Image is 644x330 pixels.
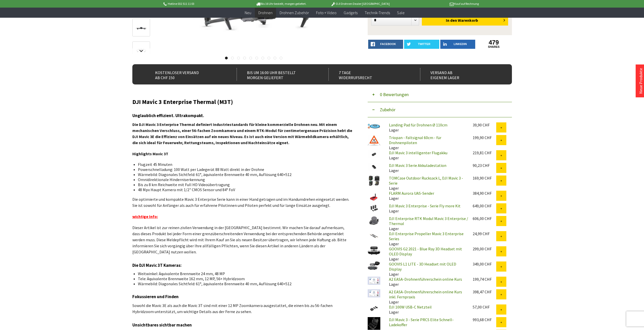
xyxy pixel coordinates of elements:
div: 39,90 CHF [473,122,496,127]
a: facebook [368,40,403,49]
a: Triopan - Faltsignal 60cm - für Drohnenpiloten [389,135,441,145]
a: DJI Enterprise Propeller Mavic 3 Enterprise Series [389,231,464,241]
li: Weitwinkel: Äquivalente Brennweite 24 mm, 48 MP [138,271,348,276]
a: DJI Mavic 3 - Serie PRCS Elite Schnell-Ladekoffer [389,317,454,327]
div: Lager [385,261,469,277]
a: Sale [393,8,408,18]
div: Lager [385,304,469,315]
li: 48 Mpx Haupt Kamera mit 1/2" CMOS Sensor und 84° FoV [138,187,348,192]
li: Bis zu 8 km Reichweite mit Full HD Videoübertragung [138,182,348,187]
a: Drohnen Zubehör [276,8,313,18]
span: Dieser Artikel ist zur reinen zivilen Verwendung in der [GEOGRAPHIC_DATA] bestimmt. Wir machen Si... [132,225,346,254]
div: Versand ab eigenem Lager [420,68,501,81]
img: FLARM Aurora UAS-Sender [368,191,380,203]
a: TOMCase Outdoor Rucksack L, DJI Mavic 3 -Serie [389,175,463,186]
li: Tele: Äquivalente Brennweite 162 mm, 12 MP, 56× Hybridzoom [138,276,348,281]
span: LinkedIn [454,42,467,46]
div: 219,81 CHF [473,150,496,155]
img: Landing Pad für Drohnen Ø 110cm [368,122,380,129]
a: DJI Enterprise RTK Modul Mavic 3 Enterprise / Thermal [389,216,468,226]
li: Wärmebild: Diagonales Sichtfeld: 61°, äquivalente Brennweite 40 mm, Auflösung 640×512 [138,281,348,286]
div: 199,74 CHF [473,277,496,282]
a: LinkedIn [440,40,475,49]
a: GOOVIS L1 LITE - 3D Headset mit OLED Display [389,261,456,272]
div: 7 Tage Widerrufsrecht [328,68,409,81]
div: Lager [385,150,469,160]
li: Powerschnelladung: 100 Watt per Ladegerät 88 Watt direkt in der Drohne [138,167,348,172]
a: FLARM Aurora UAS-Sender [389,191,434,196]
h3: Fokussieren und Finden [132,293,352,300]
img: A2 EASA-Drohnenführerschein online Kurs inkl. Fernpraxis [368,289,380,297]
a: twitter [404,40,439,49]
span: Drohnen [258,10,273,15]
button: In den Warenkorb [422,15,508,26]
span: facebook [380,42,396,46]
div: 199,90 CHF [473,135,496,140]
img: DJI Mavic 3 Serie Akkuladestation [368,163,380,171]
h2: DJI Mavic 3 Enterprise Thermal (M3T) [132,99,352,105]
div: Bis um 16:00 Uhr bestellt Morgen geliefert [237,68,317,81]
strong: Highlights Mavic 3T [132,151,168,156]
p: Hotline 032 511 11 03 [163,1,242,7]
li: Omnidirektionale Hinderniserkennung [138,177,348,182]
div: 398,47 CHF [473,289,496,294]
p: Bis 16 Uhr bestellt, morgen geliefert. [242,1,321,7]
span: Drohnen Zubehör [280,10,309,15]
div: Lager [385,246,469,261]
img: DJI Mavic 3 - Serie PRCS Elite Schnell-Ladekoffer [368,317,380,330]
div: 384,90 CHF [473,191,496,196]
div: 993,68 CHF [473,317,496,322]
strong: Die DJI Mavic 3 Enterprise Thermal definiert Industriestandards für kleine kommerzielle Drohnen n... [132,122,352,145]
a: 479 [476,40,511,45]
a: Technik-Trends [361,8,393,18]
span: Gadgets [344,10,358,15]
a: Neu [241,8,255,18]
div: 24,99 CHF [473,231,496,236]
img: GOOVIS G2 2021 - Blue Ray 3D Headset mit OLED Display [368,246,380,255]
a: DJI Mavic 3 intelligenter Flugakku [389,150,447,155]
a: Gadgets [340,8,361,18]
div: Lager [385,289,469,304]
a: GOOVIS G2 2021 - Blue Ray 3D Headset mit OLED Display [389,246,462,256]
div: Lager [385,163,469,173]
img: DJI Mavic 3 Enterprise - Serie Fly more Kit [368,203,380,213]
div: Lager [385,216,469,231]
img: GOOVIS L1 LITE - 3D Headset mit OLED Display [368,261,380,270]
h3: Unsichtbares sichtbar machen [132,322,352,328]
div: 649,00 CHF [473,203,496,208]
div: 57,00 CHF [473,304,496,310]
img: DJI Enterprise Propeller Mavic 3 Enterprise Series [368,231,380,241]
div: 90,23 CHF [473,163,496,168]
a: DJI 100W USB-C Netzteil [389,304,432,310]
div: Kostenloser Versand ab CHF 150 [145,68,226,81]
a: A2 EASA-Drohnenführerschein online Kurs [389,277,462,282]
div: 169,90 CHF [473,175,496,181]
div: 299,00 CHF [473,246,496,251]
li: Flugzeit 45 Minuten [138,162,348,167]
p: Sowohl die Mavic 3E als auch die Mavic 3T sind mit einer 12 MP Zoomkamera ausgestattet, die einen... [132,302,352,315]
button: 0 Bewertungen [368,87,512,102]
span: Technik-Trends [365,10,390,15]
span: Neu [245,10,251,15]
div: Lager [385,135,469,150]
a: Drohnen [255,8,276,18]
span: Sale [397,10,405,15]
a: A2 EASA-Drohnenführerschein online Kurs inkl. Fernpraxis [389,289,462,299]
div: 349,00 CHF [473,261,496,267]
img: DJI Mavic 3 intelligenter Flugakku [368,150,380,159]
a: shares [476,45,511,49]
span: Die optimierte und kompakte Mavic 3 Enterprise Serie kann in einer Hand getragen und im Handumdre... [132,197,349,208]
a: DJI Mavic 3 Serie Akkuladestation [389,163,446,168]
span: In den [446,18,457,23]
div: Lager [385,122,469,133]
img: A2 EASA-Drohnenführerschein online Kurs [368,277,380,285]
li: Wärmebild: Diagonales Sichtfeld: 61°, äquivalente Brennweite 40 mm, Auflösung 640×512 [138,172,348,177]
span: Foto + Video [316,10,337,15]
strong: wichtige Info: [132,214,158,219]
p: DJI Drohnen Dealer [GEOGRAPHIC_DATA] [321,1,400,7]
div: Lager [385,277,469,287]
div: Lager [385,191,469,201]
a: Foto + Video [313,8,340,18]
div: Lager [385,175,469,191]
img: TOMCase Outdoor Rucksack L, DJI Mavic 3 -Serie [368,175,380,186]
